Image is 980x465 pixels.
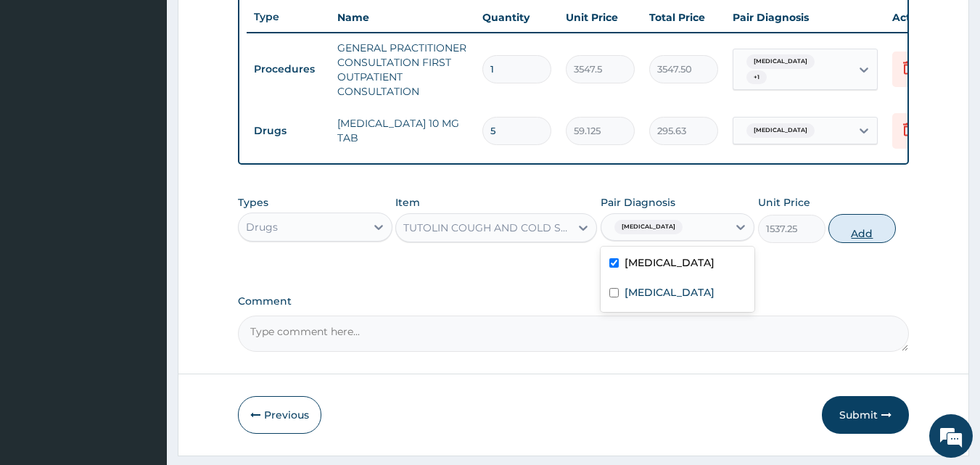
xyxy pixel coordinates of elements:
[75,81,244,100] div: Chat with us now
[642,3,725,32] th: Total Price
[746,54,815,69] span: [MEDICAL_DATA]
[395,195,420,210] label: Item
[885,3,958,32] th: Actions
[247,56,330,83] td: Procedures
[614,220,683,234] span: [MEDICAL_DATA]
[330,109,475,152] td: [MEDICAL_DATA] 10 MG TAB
[403,221,572,235] div: TUTOLIN COUGH AND COLD SYRUP 100ML
[247,118,330,144] td: Drugs
[238,197,268,209] label: Types
[601,195,675,210] label: Pair Diagnosis
[758,195,810,210] label: Unit Price
[238,295,910,308] label: Comment
[475,3,559,32] th: Quantity
[559,3,642,32] th: Unit Price
[822,396,909,434] button: Submit
[247,4,330,30] th: Type
[625,285,715,300] label: [MEDICAL_DATA]
[7,310,276,361] textarea: Type your message and hit 'Enter'
[238,7,273,42] div: Minimize live chat window
[238,396,321,434] button: Previous
[27,73,59,109] img: d_794563401_company_1708531726252_794563401
[330,33,475,106] td: GENERAL PRACTITIONER CONSULTATION FIRST OUTPATIENT CONSULTATION
[746,123,815,138] span: [MEDICAL_DATA]
[746,70,767,85] span: + 1
[84,140,200,287] span: We're online!
[625,255,715,270] label: [MEDICAL_DATA]
[725,3,885,32] th: Pair Diagnosis
[828,214,896,243] button: Add
[330,3,475,32] th: Name
[246,220,278,234] div: Drugs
